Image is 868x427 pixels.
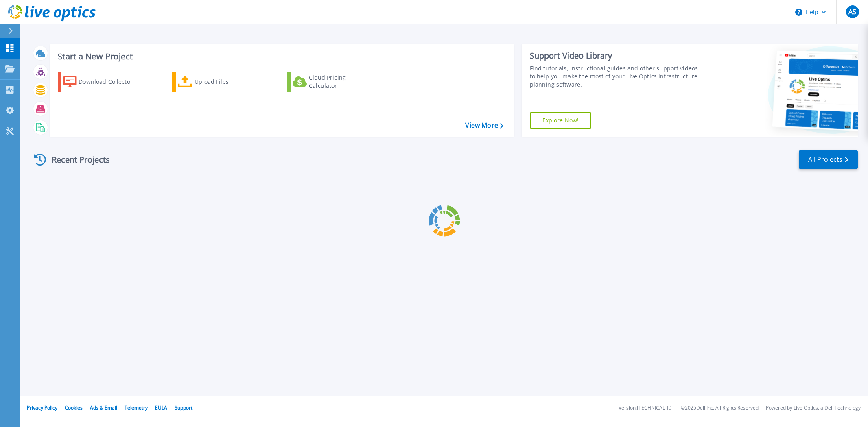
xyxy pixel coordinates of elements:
a: Telemetry [125,404,148,411]
a: Ads & Email [90,404,117,411]
div: Cloud Pricing Calculator [309,74,374,90]
div: Support Video Library [530,50,702,61]
a: Support [175,404,192,411]
h3: Start a New Project [58,52,503,61]
li: Version: [TECHNICAL_ID] [619,405,673,411]
a: Upload Files [172,72,263,92]
a: All Projects [799,150,858,169]
div: Recent Projects [31,150,121,170]
a: Cloud Pricing Calculator [287,72,378,92]
a: Explore Now! [530,112,592,129]
a: EULA [155,404,167,411]
li: © 2025 Dell Inc. All Rights Reserved [681,405,759,411]
a: Download Collector [58,72,149,92]
div: Download Collector [79,74,144,90]
a: Privacy Policy [27,404,57,411]
div: Upload Files [195,74,260,90]
a: View More [465,122,503,129]
div: Find tutorials, instructional guides and other support videos to help you make the most of your L... [530,64,702,89]
span: AS [848,9,856,15]
li: Powered by Live Optics, a Dell Technology [766,405,861,411]
a: Cookies [65,404,83,411]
